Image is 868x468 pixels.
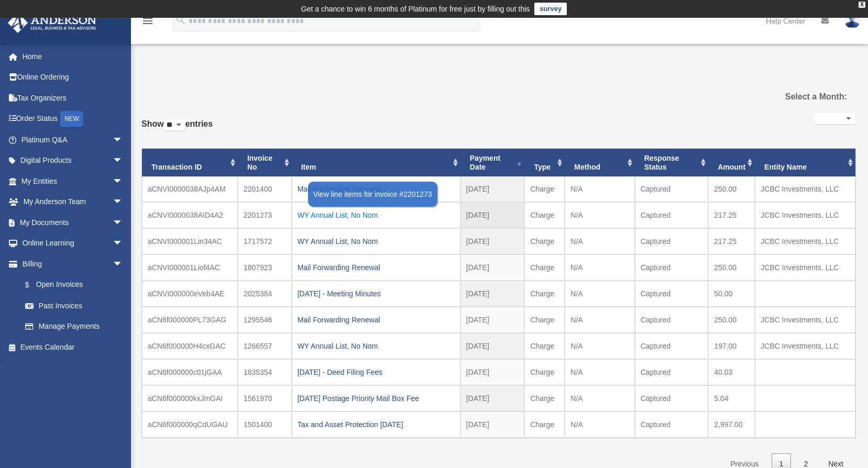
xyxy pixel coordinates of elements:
td: JCBC Investments, LLC [755,307,855,333]
a: survey [534,3,567,15]
td: 1635354 [238,359,292,385]
div: WY Annual List, No Nom [298,339,455,353]
td: [DATE] [460,176,525,202]
th: Payment Date: activate to sort column ascending [460,149,525,177]
div: [DATE] - Deed Filing Fees [298,365,455,380]
div: close [859,2,865,8]
td: 5.04 [708,385,755,411]
td: [DATE] [460,254,525,281]
a: My Documentsarrow_drop_down [7,212,139,233]
a: Tax Organizers [7,87,139,108]
td: Charge [524,281,565,307]
td: [DATE] [460,281,525,307]
td: [DATE] [460,307,525,333]
a: Online Ordering [7,67,139,88]
th: Invoice No: activate to sort column ascending [238,149,292,177]
td: Charge [524,228,565,254]
td: [DATE] [460,411,525,438]
td: aCNVI000001Lin34AC [142,228,238,254]
a: My Entitiesarrow_drop_down [7,171,139,192]
th: Entity Name: activate to sort column ascending [755,149,855,177]
a: Past Invoices [15,295,134,316]
td: aCN6f000000H4cxGAC [142,333,238,359]
div: [DATE] Postage Priority Mail Box Fee [298,391,455,406]
td: 1561970 [238,385,292,411]
div: WY Annual List, No Nom [298,208,455,222]
th: Type: activate to sort column ascending [524,149,565,177]
td: Captured [635,333,709,359]
td: Captured [635,411,709,438]
td: 2201273 [238,202,292,228]
div: Tax and Asset Protection [DATE] [298,417,455,432]
span: arrow_drop_down [113,253,134,275]
span: $ [31,278,36,292]
td: 250.00 [708,307,755,333]
span: arrow_drop_down [113,150,134,172]
span: arrow_drop_down [113,171,134,192]
td: Captured [635,202,709,228]
div: Mail Forwarding Renewal [298,182,455,196]
td: Charge [524,176,565,202]
span: arrow_drop_down [113,212,134,233]
i: search [175,14,186,26]
td: N/A [565,202,634,228]
td: Captured [635,307,709,333]
td: aCN6f000000qCdUGAU [142,411,238,438]
td: JCBC Investments, LLC [755,228,855,254]
td: aCN6f000000c01jGAA [142,359,238,385]
td: JCBC Investments, LLC [755,254,855,281]
td: 1266557 [238,333,292,359]
td: [DATE] [460,359,525,385]
td: 250.00 [708,254,755,281]
td: Captured [635,359,709,385]
a: menu [141,18,154,27]
a: Order StatusNEW [7,108,139,130]
td: aCN6f000000kxJmGAI [142,385,238,411]
td: JCBC Investments, LLC [755,202,855,228]
a: Digital Productsarrow_drop_down [7,150,139,171]
td: aCNVI0000038AID4A2 [142,202,238,228]
td: Captured [635,176,709,202]
select: Showentries [164,119,185,131]
td: 1501400 [238,411,292,438]
th: Response Status: activate to sort column ascending [635,149,709,177]
td: 2,997.00 [708,411,755,438]
div: Mail Forwarding Renewal [298,260,455,275]
div: NEW [60,111,83,127]
td: Charge [524,202,565,228]
th: Item: activate to sort column ascending [292,149,460,177]
td: Captured [635,385,709,411]
a: Billingarrow_drop_down [7,253,139,274]
td: 2025384 [238,281,292,307]
a: Platinum Q&Aarrow_drop_down [7,129,139,150]
td: N/A [565,176,634,202]
div: [DATE] - Meeting Minutes [298,286,455,301]
a: Home [7,46,139,67]
td: Captured [635,281,709,307]
td: N/A [565,333,634,359]
td: 1295546 [238,307,292,333]
a: $Open Invoices [15,274,139,296]
td: [DATE] [460,385,525,411]
td: Charge [524,385,565,411]
td: N/A [565,228,634,254]
span: arrow_drop_down [113,233,134,254]
td: Captured [635,254,709,281]
a: Online Learningarrow_drop_down [7,233,139,254]
td: JCBC Investments, LLC [755,176,855,202]
td: Charge [524,359,565,385]
th: Method: activate to sort column ascending [565,149,634,177]
td: 250.00 [708,176,755,202]
div: Mail Forwarding Renewal [298,313,455,327]
label: Show entries [141,117,213,142]
td: N/A [565,307,634,333]
td: N/A [565,411,634,438]
td: Charge [524,411,565,438]
td: JCBC Investments, LLC [755,333,855,359]
a: Manage Payments [15,316,139,337]
td: 217.25 [708,228,755,254]
div: Get a chance to win 6 months of Platinum for free just by filling out this [301,3,530,15]
td: 1807923 [238,254,292,281]
td: [DATE] [460,228,525,254]
td: [DATE] [460,333,525,359]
